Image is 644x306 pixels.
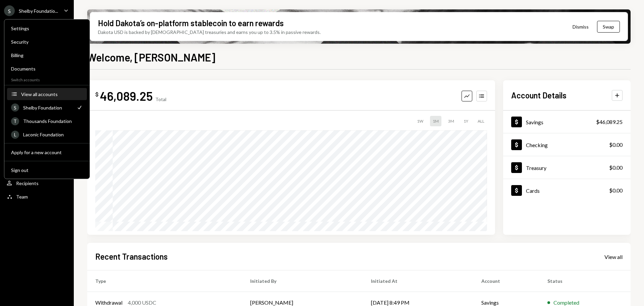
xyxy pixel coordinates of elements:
[7,128,87,140] a: LLaconic Foundation
[539,270,631,292] th: Status
[596,118,623,126] div: $46,089.25
[597,21,620,33] button: Swap
[11,149,83,155] div: Apply for a new account
[526,142,548,148] div: Checking
[87,270,242,292] th: Type
[11,26,83,31] div: Settings
[604,253,623,260] a: View all
[11,66,83,72] div: Documents
[475,116,487,126] div: ALL
[4,190,70,203] a: Team
[7,115,87,127] a: TThousands Foundation
[98,29,321,36] div: Dakota USD is backed by [DEMOGRAPHIC_DATA] treasuries and earns you up to 3.5% in passive rewards.
[155,96,166,102] div: Total
[609,186,623,194] div: $0.00
[503,111,631,133] a: Savings$46,089.25
[23,132,83,137] div: Laconic Foundation
[23,105,72,111] div: Shelby Foundation
[11,103,19,112] div: S
[503,156,631,179] a: Treasury$0.00
[7,164,87,176] button: Sign out
[7,49,87,61] a: Billing
[473,270,540,292] th: Account
[16,180,39,186] div: Recipients
[7,62,87,75] a: Documents
[11,52,83,58] div: Billing
[21,91,83,97] div: View all accounts
[511,90,567,101] h2: Account Details
[503,179,631,202] a: Cards$0.00
[7,88,87,100] button: View all accounts
[98,17,284,29] div: Hold Dakota’s on-platform stablecoin to earn rewards
[11,131,19,139] div: L
[445,116,457,126] div: 3M
[100,88,153,103] div: 46,089.25
[7,36,87,48] a: Security
[11,117,19,125] div: T
[4,76,90,82] div: Switch accounts
[95,91,99,98] div: $
[363,270,473,292] th: Initiated At
[87,50,215,64] h1: Welcome, [PERSON_NAME]
[430,116,441,126] div: 1M
[609,164,623,172] div: $0.00
[95,251,168,262] h2: Recent Transactions
[526,119,543,125] div: Savings
[604,254,623,260] div: View all
[4,177,70,189] a: Recipients
[526,165,546,171] div: Treasury
[242,270,363,292] th: Initiated By
[503,133,631,156] a: Checking$0.00
[564,19,597,35] button: Dismiss
[19,8,58,14] div: Shelby Foundatio...
[526,187,540,194] div: Cards
[7,22,87,34] a: Settings
[609,141,623,149] div: $0.00
[23,118,83,124] div: Thousands Foundation
[461,116,471,126] div: 1Y
[11,39,83,45] div: Security
[4,5,15,16] div: S
[11,167,83,173] div: Sign out
[7,146,87,159] button: Apply for a new account
[16,194,28,200] div: Team
[414,116,426,126] div: 1W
